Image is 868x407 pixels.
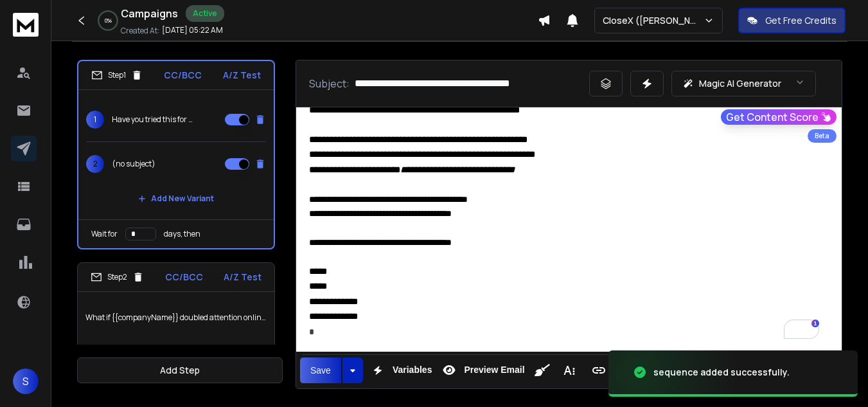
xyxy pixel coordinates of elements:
span: Preview Email [461,365,527,375]
p: Created At: [121,26,159,36]
button: S [13,368,39,394]
button: Save [300,357,341,383]
p: Subject: [309,76,350,91]
div: sequence added successfully. [653,366,790,379]
button: Magic AI Generator [671,71,816,96]
button: Variables [366,357,435,383]
button: Add New Variant [128,336,224,361]
button: Preview Email [437,357,527,383]
p: A/Z Test [223,69,261,82]
span: 2 [86,155,104,173]
p: Get Free Credits [765,14,837,27]
button: More Text [557,357,581,383]
button: Insert Link (Ctrl+K) [587,357,611,383]
div: Beta [808,129,837,143]
div: Active [186,5,224,22]
button: Get Free Credits [738,8,846,33]
p: [DATE] 05:22 AM [162,25,223,35]
img: logo [13,13,39,37]
div: To enrich screen reader interactions, please activate Accessibility in Grammarly extension settings [296,107,842,352]
p: days, then [164,229,200,239]
li: Step1CC/BCCA/Z Test1Have you tried this for {{companyName}}?2(no subject)Add New VariantWait ford... [77,60,275,249]
button: Get Content Score [721,109,837,125]
p: 0 % [105,17,112,24]
p: Have you tried this for {{companyName}}? [112,114,194,125]
button: Add New Variant [128,186,224,212]
h1: Campaigns [121,6,178,21]
span: Variables [390,365,435,375]
p: CC/BCC [164,69,202,82]
div: Step 1 [91,69,143,81]
p: Wait for [91,229,118,239]
p: CloseX ([PERSON_NAME]) [603,14,704,27]
div: Step 2 [91,271,144,283]
p: CC/BCC [165,271,203,284]
p: A/Z Test [224,271,261,284]
button: Clean HTML [530,357,554,383]
span: 1 [86,111,104,129]
li: Step2CC/BCCA/Z TestWhat if {{companyName}} doubled attention online?Add New VariantWait fordays, ... [77,262,275,399]
button: Add Step [77,357,283,383]
p: (no subject) [112,159,155,169]
p: Magic AI Generator [699,77,781,90]
p: What if {{companyName}} doubled attention online? [85,300,267,336]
